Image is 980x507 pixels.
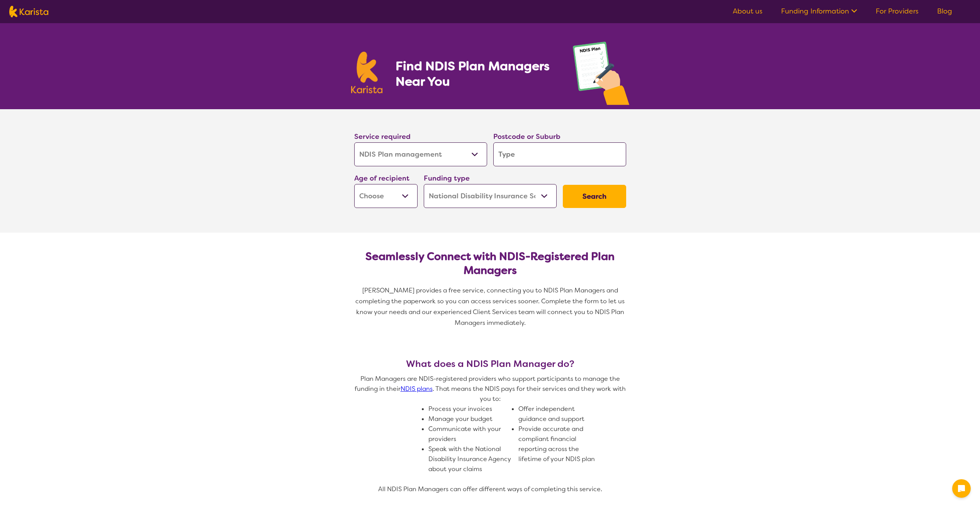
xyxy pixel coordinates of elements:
a: About us [733,7,763,16]
li: Process your invoices [428,404,512,414]
li: Offer independent guidance and support [518,404,602,424]
img: Karista logo [9,6,48,17]
li: Manage your budget [428,414,512,424]
a: For Providers [876,7,919,16]
button: Search [563,185,626,208]
img: plan-management [573,42,629,109]
a: Blog [937,7,952,16]
li: Speak with the National Disability Insurance Agency about your claims [428,444,512,474]
h1: Find NDIS Plan Managers Near You [396,58,557,89]
img: Karista logo [351,52,383,93]
h2: Seamlessly Connect with NDIS-Registered Plan Managers [360,250,620,277]
li: Provide accurate and compliant financial reporting across the lifetime of your NDIS plan [518,424,602,464]
p: All NDIS Plan Managers can offer different ways of completing this service. [351,484,629,494]
label: Postcode or Suburb [493,132,560,141]
input: Type [493,142,626,166]
label: Funding type [424,174,470,183]
a: Funding Information [781,7,857,16]
label: Age of recipient [354,174,409,183]
span: [PERSON_NAME] provides a free service, connecting you to NDIS Plan Managers and completing the pa... [355,286,626,327]
li: Communicate with your providers [428,424,512,444]
h3: What does a NDIS Plan Manager do? [351,358,629,369]
a: NDIS plans [401,385,433,393]
label: Service required [354,132,411,141]
p: Plan Managers are NDIS-registered providers who support participants to manage the funding in the... [351,374,629,404]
